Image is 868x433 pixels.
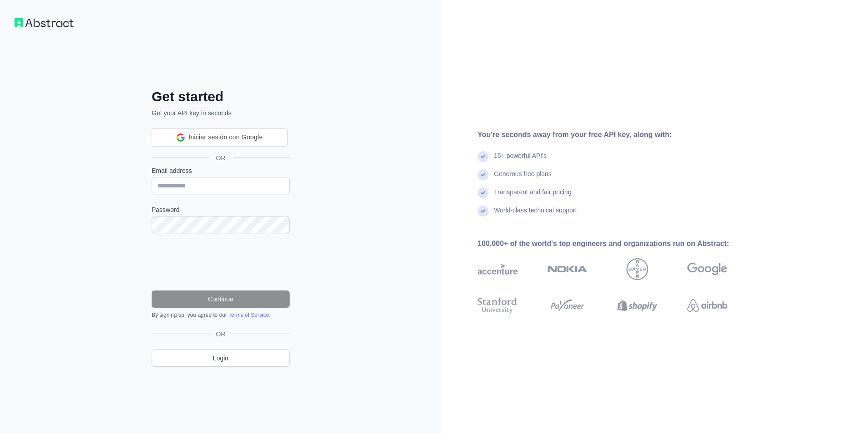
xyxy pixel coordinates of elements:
[547,258,587,280] img: nokia
[478,169,488,180] img: check mark
[687,295,727,315] img: airbnb
[494,206,577,224] div: World-class technical support
[152,166,290,175] label: Email address
[152,311,290,319] div: By signing up, you agree to our .
[152,290,290,308] button: Continue
[15,18,74,27] img: Workflow
[212,330,229,339] span: OR
[478,151,488,162] img: check mark
[478,258,518,280] img: accenture
[626,258,648,280] img: bayer
[228,312,269,318] a: Terms of Service
[152,108,290,118] p: Get your API key in seconds
[152,244,290,280] iframe: reCAPTCHA
[152,128,288,147] div: Iniciar sesión con Google
[478,187,488,198] img: check mark
[547,295,587,315] img: payoneer
[687,258,727,280] img: google
[152,349,290,367] a: Login
[478,129,756,140] div: You're seconds away from your free API key, along with:
[478,238,756,249] div: 100,000+ of the world's top engineers and organizations run on Abstract:
[494,187,572,206] div: Transparent and fair pricing
[188,133,262,142] span: Iniciar sesión con Google
[494,151,547,169] div: 15+ powerful API's
[494,169,552,187] div: Generous free plans
[478,206,488,216] img: check mark
[152,205,290,214] label: Password
[478,295,518,315] img: stanford university
[209,153,233,162] span: OR
[152,89,290,105] h2: Get started
[617,295,657,315] img: shopify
